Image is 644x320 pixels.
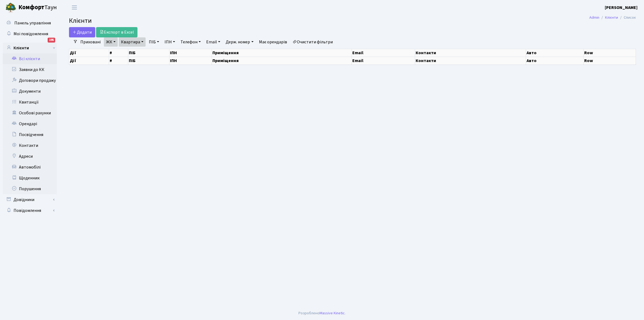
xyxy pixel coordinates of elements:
[14,20,51,26] span: Панель управління
[3,118,57,129] a: Орендарі
[68,3,81,12] button: Переключити навігацію
[320,310,345,316] a: Massive Kinetic
[3,28,57,39] a: Мої повідомлення195
[584,57,636,64] th: Row
[104,37,118,47] a: ЖК
[18,3,57,12] span: Таун
[605,4,638,11] a: [PERSON_NAME]
[169,49,212,57] th: ІПН
[3,183,57,194] a: Порушення
[224,37,255,47] a: Держ. номер
[212,57,352,64] th: Приміщення
[257,37,289,47] a: Має орендарів
[178,37,203,47] a: Телефон
[18,3,44,12] b: Комфорт
[78,37,103,47] a: Приховані
[3,194,57,205] a: Довідники
[3,97,57,108] a: Квитанції
[128,57,169,64] th: ПІБ
[605,15,618,20] a: Клієнти
[162,37,177,47] a: ІПН
[69,27,95,37] a: Додати
[589,15,599,20] a: Admin
[212,49,352,57] th: Приміщення
[3,75,57,86] a: Договори продажу
[3,86,57,97] a: Документи
[3,162,57,173] a: Автомобілі
[96,27,137,37] a: Експорт в Excel
[584,49,636,57] th: Row
[3,43,57,53] a: Клієнти
[298,310,346,316] div: Розроблено .
[109,57,128,64] th: #
[605,5,638,11] b: [PERSON_NAME]
[415,57,526,64] th: Контакти
[169,57,212,64] th: ІПН
[73,29,92,35] span: Додати
[3,129,57,140] a: Посвідчення
[526,57,584,64] th: Авто
[69,49,109,57] th: Дії
[526,49,584,57] th: Авто
[69,57,109,64] th: Дії
[415,49,526,57] th: Контакти
[14,31,48,37] span: Мої повідомлення
[3,18,57,28] a: Панель управління
[3,53,57,64] a: Всі клієнти
[5,2,16,13] img: logo.png
[128,49,169,57] th: ПІБ
[581,12,644,23] nav: breadcrumb
[3,108,57,118] a: Особові рахунки
[352,49,415,57] th: Email
[290,37,335,47] a: Очистити фільтри
[3,173,57,183] a: Щоденник
[3,64,57,75] a: Заявки до КК
[204,37,222,47] a: Email
[352,57,415,64] th: Email
[618,15,636,21] li: Список
[3,151,57,162] a: Адреси
[119,37,146,47] a: Квартира
[3,205,57,216] a: Повідомлення
[48,38,55,43] div: 195
[147,37,161,47] a: ПІБ
[3,140,57,151] a: Контакти
[69,16,92,25] span: Клієнти
[109,49,128,57] th: #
